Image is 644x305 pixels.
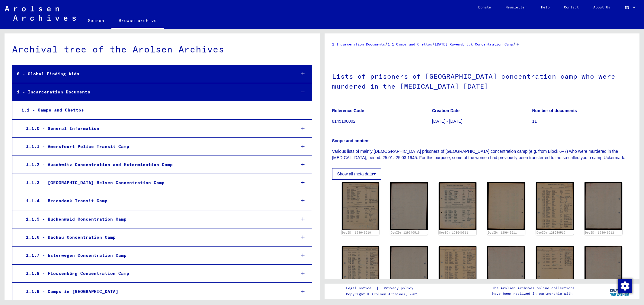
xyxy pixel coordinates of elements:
h1: Lists of prisoners of [GEOGRAPHIC_DATA] concentration camp who were murdered in the [MEDICAL_DATA... [332,62,632,99]
p: Various lists of mainly [DEMOGRAPHIC_DATA] prisoners of [GEOGRAPHIC_DATA] concentration camp (e.g... [332,148,632,161]
div: 1.1.3 - [GEOGRAPHIC_DATA]-Belsen Concentration Camp [21,177,291,189]
div: 1.1.4 - Breendonk Transit Camp [21,195,291,207]
button: Show all meta data [332,168,381,180]
a: Privacy policy [379,285,421,291]
div: 1.1.2 - Auschwitz Concentration and Extermination Camp [21,159,291,171]
a: Search [81,13,111,28]
img: 001.jpg [536,182,574,230]
span: / [385,41,388,47]
a: 1 Incarceration Documents [332,42,385,46]
span: / [513,41,516,47]
img: Change consent [618,279,632,293]
img: 002.jpg [390,246,428,294]
div: 1.1.0 - General Information [21,123,291,134]
img: 001.jpg [342,246,380,294]
img: 002.jpg [585,246,622,293]
a: [DATE] Ravensbrück Concentration Camp [435,42,513,46]
a: DocID: 129640512 [537,231,566,234]
span: EN [625,5,631,10]
img: 002.jpg [487,182,525,230]
div: 1.1.1 - Amersfoort Police Transit Camp [21,141,291,152]
img: 001.jpg [536,246,574,294]
img: 001.jpg [439,246,476,294]
p: 8145100002 [332,118,432,124]
p: have been realized in partnership with [492,291,575,296]
div: 1.1.9 - Camps in [GEOGRAPHIC_DATA] [21,286,291,297]
b: Number of documents [532,108,577,113]
b: Scope and content [332,138,370,143]
a: DocID: 129640511 [488,231,517,234]
div: 1.1.7 - Esterwegen Concentration Camp [21,250,291,261]
a: DocID: 129640510 [342,231,371,234]
p: Copyright © Arolsen Archives, 2021 [346,291,421,297]
img: Arolsen_neg.svg [5,6,76,21]
div: Change consent [617,278,632,293]
div: 1.1.6 - Dachau Concentration Camp [21,231,291,243]
img: 002.jpg [585,182,622,230]
img: 002.jpg [390,182,428,230]
p: The Arolsen Archives online collections [492,285,575,291]
img: 001.jpg [439,182,476,230]
p: [DATE] - [DATE] [432,118,532,124]
span: / [432,41,435,47]
a: Legal notice [346,285,376,291]
a: DocID: 129640511 [439,231,468,234]
a: Browse archive [111,13,164,29]
div: 1.1.8 - Flossenbürg Concentration Camp [21,268,291,279]
div: 1.1.5 - Buchenwald Concentration Camp [21,213,291,225]
div: Archival tree of the Arolsen Archives [12,42,312,56]
a: 1.1 Camps and Ghettos [388,42,432,46]
img: 001.jpg [342,182,380,230]
div: 0 - Global Finding Aids [12,68,291,80]
img: yv_logo.png [609,283,631,298]
b: Creation Date [432,108,460,113]
img: 002.jpg [487,246,525,294]
a: DocID: 129640512 [585,231,614,234]
div: 1 - Incarceration Documents [12,86,291,98]
a: DocID: 129640510 [391,231,420,234]
div: 1.1 - Camps and Ghettos [17,104,291,116]
div: | [346,285,421,291]
p: 11 [532,118,632,124]
b: Reference Code [332,108,364,113]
